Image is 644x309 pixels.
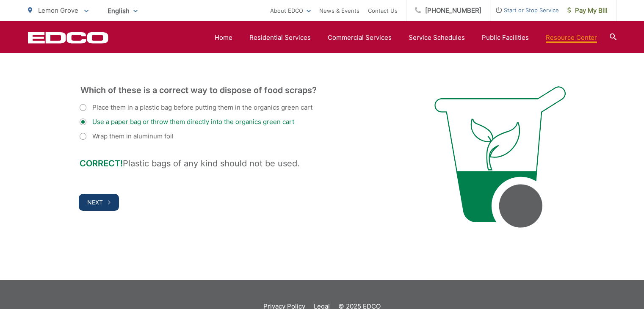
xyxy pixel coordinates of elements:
a: Contact Us [368,6,398,16]
a: Resource Center [546,33,597,43]
a: Commercial Services [328,33,392,43]
legend: Which of these is a correct way to dispose of food scraps? [80,86,318,94]
span: Pay My Bill [567,6,608,16]
a: Home [215,33,232,43]
strong: CORRECT! [80,158,123,168]
a: Residential Services [249,33,311,43]
a: Service Schedules [409,33,465,43]
span: English [101,3,144,18]
span: Next [87,199,103,206]
a: About EDCO [270,6,311,16]
button: Next [79,194,119,211]
a: EDCD logo. Return to the homepage. [28,32,108,44]
p: Plastic bags of any kind should not be used. [80,158,412,168]
span: Lemon Grove [38,6,78,14]
a: News & Events [319,6,359,16]
a: Public Facilities [482,33,529,43]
